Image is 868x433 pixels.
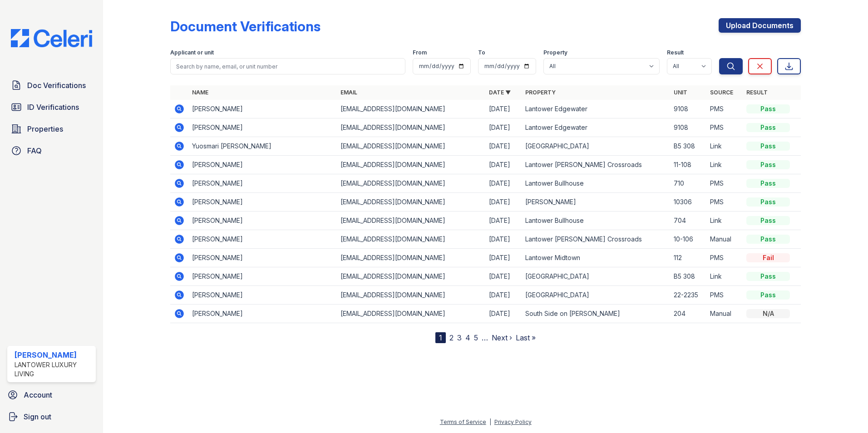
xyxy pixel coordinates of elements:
td: 22-2235 [670,286,706,305]
td: [EMAIL_ADDRESS][DOMAIN_NAME] [337,267,485,286]
a: Next › [492,333,512,342]
a: Account [4,386,99,404]
td: [DATE] [485,156,522,174]
td: 9108 [670,100,706,118]
a: Property [525,89,556,96]
td: B5 308 [670,267,706,286]
td: [PERSON_NAME] [188,230,337,249]
a: Sign out [4,408,99,426]
label: From [413,49,427,56]
td: Lantower Bullhouse [522,174,670,193]
td: 204 [670,305,706,323]
td: [EMAIL_ADDRESS][DOMAIN_NAME] [337,286,485,305]
td: [PERSON_NAME] [188,249,337,267]
td: Lantower Midtown [522,249,670,267]
label: To [478,49,485,56]
td: PMS [706,118,743,137]
div: Lantower Luxury Living [15,360,92,379]
td: South Side on [PERSON_NAME] [522,305,670,323]
td: Manual [706,305,743,323]
a: Privacy Policy [494,418,532,425]
td: Link [706,267,743,286]
div: | [489,418,491,425]
img: CE_Logo_Blue-a8612792a0a2168367f1c8372b55b34899dd931a85d93a1a3d3e32e68fde9ad4.png [4,29,99,47]
td: [EMAIL_ADDRESS][DOMAIN_NAME] [337,305,485,323]
input: Search by name, email, or unit number [170,58,405,74]
div: Pass [746,123,790,132]
span: FAQ [27,145,42,156]
td: [PERSON_NAME] [188,193,337,212]
td: [PERSON_NAME] [188,212,337,230]
td: Link [706,156,743,174]
a: Properties [7,120,96,138]
td: [PERSON_NAME] [188,156,337,174]
span: Sign out [24,411,51,422]
td: [EMAIL_ADDRESS][DOMAIN_NAME] [337,193,485,212]
div: Pass [746,272,790,281]
td: [DATE] [485,267,522,286]
td: [PERSON_NAME] [188,174,337,193]
td: [GEOGRAPHIC_DATA] [522,267,670,286]
td: [PERSON_NAME] [188,118,337,137]
td: PMS [706,193,743,212]
a: 5 [474,333,478,342]
span: … [482,332,488,343]
span: Properties [27,123,63,134]
td: [DATE] [485,305,522,323]
a: Doc Verifications [7,76,96,94]
div: 1 [435,332,446,343]
td: [DATE] [485,174,522,193]
td: Manual [706,230,743,249]
td: [DATE] [485,212,522,230]
div: Pass [746,179,790,188]
td: 710 [670,174,706,193]
td: [DATE] [485,286,522,305]
td: [PERSON_NAME] [188,100,337,118]
td: [EMAIL_ADDRESS][DOMAIN_NAME] [337,118,485,137]
div: Fail [746,253,790,262]
td: PMS [706,286,743,305]
td: 704 [670,212,706,230]
div: N/A [746,309,790,318]
td: Link [706,137,743,156]
td: Link [706,212,743,230]
td: Lantower Bullhouse [522,212,670,230]
a: 3 [457,333,462,342]
a: FAQ [7,142,96,160]
span: ID Verifications [27,102,79,113]
a: Upload Documents [719,18,801,33]
a: 2 [449,333,454,342]
td: [EMAIL_ADDRESS][DOMAIN_NAME] [337,156,485,174]
td: Lantower Edgewater [522,118,670,137]
div: Pass [746,197,790,207]
a: Source [710,89,733,96]
div: Pass [746,235,790,244]
label: Applicant or unit [170,49,214,56]
span: Account [24,389,52,400]
div: Pass [746,160,790,169]
td: 112 [670,249,706,267]
td: PMS [706,100,743,118]
td: 10-106 [670,230,706,249]
div: Pass [746,290,790,300]
td: [DATE] [485,137,522,156]
td: 11-108 [670,156,706,174]
label: Result [667,49,684,56]
td: [PERSON_NAME] [188,267,337,286]
a: Result [746,89,768,96]
td: [DATE] [485,118,522,137]
div: Pass [746,104,790,113]
div: [PERSON_NAME] [15,349,92,360]
td: [EMAIL_ADDRESS][DOMAIN_NAME] [337,100,485,118]
td: PMS [706,174,743,193]
a: Email [340,89,357,96]
a: Last » [516,333,536,342]
a: Terms of Service [440,418,486,425]
td: Yuosmari [PERSON_NAME] [188,137,337,156]
span: Doc Verifications [27,80,86,91]
td: Lantower Edgewater [522,100,670,118]
td: [DATE] [485,249,522,267]
td: 10306 [670,193,706,212]
td: [DATE] [485,100,522,118]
